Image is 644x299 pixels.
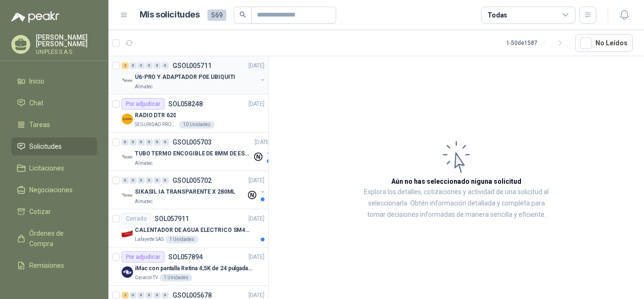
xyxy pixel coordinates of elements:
div: 0 [154,62,161,69]
div: 1 Unidades [165,236,198,243]
div: 0 [138,177,145,184]
p: Caracol TV [135,274,158,282]
span: Órdenes de Compra [29,228,88,249]
img: Logo peakr [11,11,59,23]
div: Por adjudicar [122,98,165,110]
button: No Leídos [575,34,633,52]
p: [DATE] [248,100,264,109]
div: 1 Unidades [160,274,192,282]
span: Licitaciones [29,163,64,173]
div: 0 [130,292,137,299]
a: Solicitudes [11,137,97,155]
div: 0 [162,292,169,299]
p: SOL058248 [168,101,203,107]
div: 0 [130,177,137,184]
div: 0 [154,139,161,145]
div: 2 [122,292,129,299]
span: Solicitudes [29,141,62,152]
p: SIKASIL IA TRANSPARENTE X 280ML [135,188,235,196]
div: 0 [162,62,169,69]
div: 0 [162,177,169,184]
a: Negociaciones [11,181,97,199]
p: [DATE] [248,61,264,70]
a: 0 0 0 0 0 0 GSOL005703[DATE] Company LogoTUBO TERMO ENCOGIBLE DE 8MM DE ESPESOR X 5CMSAlmatec [122,137,272,167]
div: 0 [138,139,145,145]
p: iMac con pantalla Retina 4,5K de 24 pulgadas M4 [135,264,252,273]
p: [DATE] [248,253,264,262]
p: Explora los detalles, cotizaciones y actividad de una solicitud al seleccionarla. Obtén informaci... [363,187,550,221]
p: [DATE] [248,176,264,185]
div: 0 [130,62,137,69]
p: U6-PRO Y ADAPTADOR POE UBIQUITI [135,73,235,82]
a: Chat [11,94,97,112]
p: [DATE] [248,214,264,223]
span: search [239,11,246,18]
p: [PERSON_NAME] [PERSON_NAME] [36,34,97,47]
div: 0 [138,292,145,299]
a: Tareas [11,116,97,134]
a: CerradoSOL057911[DATE] Company LogoCALENTADOR DE AGUA ELECTRICO SM400 5-9LITROSLafayette SAS1 Uni... [108,209,268,248]
div: 0 [138,62,145,69]
span: Tareas [29,120,50,130]
p: Almatec [135,197,153,205]
div: Todas [487,10,507,20]
span: Inicio [29,76,44,86]
a: Por adjudicarSOL058248[DATE] Company LogoRADIO DTR 620SEGURIDAD PROVISER LTDA10 Unidades [108,94,268,133]
p: GSOL005711 [173,62,212,69]
p: UNIPLES S.A.S [36,49,97,55]
img: Company Logo [122,190,133,201]
h3: Aún no has seleccionado niguna solicitud [391,176,521,187]
a: Inicio [11,72,97,90]
a: Por adjudicarSOL057894[DATE] Company LogoiMac con pantalla Retina 4,5K de 24 pulgadas M4Caracol T... [108,248,268,286]
span: Cotizar [29,206,51,217]
a: Licitaciones [11,159,97,177]
p: GSOL005703 [173,139,212,145]
span: Chat [29,98,43,108]
div: 0 [154,292,161,299]
div: 10 Unidades [179,121,215,128]
div: 0 [162,139,169,145]
span: Remisiones [29,260,64,271]
p: CALENTADOR DE AGUA ELECTRICO SM400 5-9LITROS [135,226,252,235]
div: 2 [122,62,129,69]
a: 2 0 0 0 0 0 GSOL005711[DATE] Company LogoU6-PRO Y ADAPTADOR POE UBIQUITIAlmatec [122,60,266,90]
p: SOL057911 [155,215,189,222]
h1: Mis solicitudes [140,8,200,22]
img: Company Logo [122,152,133,163]
p: Almatec [135,159,153,167]
p: TUBO TERMO ENCOGIBLE DE 8MM DE ESPESOR X 5CMS [135,149,252,158]
div: 0 [130,139,137,145]
span: Negociaciones [29,185,73,195]
div: 0 [122,139,129,145]
div: 0 [146,177,153,184]
span: 569 [207,9,226,21]
div: Por adjudicar [122,251,165,263]
img: Company Logo [122,75,133,86]
div: 0 [146,62,153,69]
img: Company Logo [122,266,133,278]
p: Lafayette SAS [135,236,164,243]
div: 0 [146,139,153,145]
div: 1 - 50 de 1587 [506,35,568,51]
img: Company Logo [122,228,133,239]
p: RADIO DTR 620 [135,111,176,120]
p: [DATE] [255,138,271,147]
a: Cotizar [11,203,97,221]
a: 0 0 0 0 0 0 GSOL005702[DATE] Company LogoSIKASIL IA TRANSPARENTE X 280MLAlmatec [122,175,266,205]
div: 0 [146,292,153,299]
a: Órdenes de Compra [11,224,97,253]
div: 0 [122,177,129,184]
div: 0 [154,177,161,184]
p: GSOL005702 [173,177,212,184]
a: Remisiones [11,256,97,274]
p: SEGURIDAD PROVISER LTDA [135,121,177,128]
p: SOL057894 [168,254,203,260]
p: Almatec [135,83,153,90]
img: Company Logo [122,113,133,125]
div: Cerrado [122,213,151,224]
p: GSOL005678 [173,292,212,299]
